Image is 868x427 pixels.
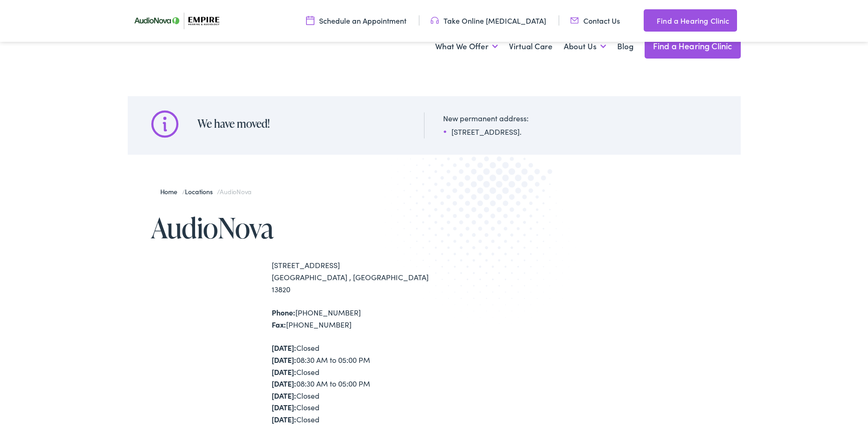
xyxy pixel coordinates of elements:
img: utility icon [570,15,579,26]
span: AudioNova [220,187,251,196]
strong: Phone: [272,307,295,317]
strong: [DATE]: [272,378,296,388]
li: [STREET_ADDRESS]. [443,126,529,137]
div: [PHONE_NUMBER] [PHONE_NUMBER] [272,307,434,330]
a: Take Online [MEDICAL_DATA] [431,15,546,26]
strong: [DATE]: [272,402,296,412]
div: New permanent address: [443,112,529,124]
a: About Us [564,29,606,64]
h2: We have moved! [197,117,405,131]
a: Find a Hearing Clinic [645,33,741,59]
strong: [DATE]: [272,342,296,353]
img: utility icon [431,15,439,26]
strong: [DATE]: [272,367,296,377]
strong: [DATE]: [272,390,296,401]
a: Locations [185,187,217,196]
span: / / [160,187,252,196]
h1: AudioNova [151,212,434,243]
a: Contact Us [570,15,620,26]
div: [STREET_ADDRESS] [GEOGRAPHIC_DATA] , [GEOGRAPHIC_DATA] 13820 [272,259,434,295]
a: Blog [617,29,633,64]
a: What We Offer [435,29,498,64]
a: Virtual Care [509,29,553,64]
a: Home [160,187,182,196]
strong: Fax: [272,319,286,329]
a: Schedule an Appointment [306,15,406,26]
strong: [DATE]: [272,355,296,365]
div: Closed 08:30 AM to 05:00 PM Closed 08:30 AM to 05:00 PM Closed Closed Closed [272,342,434,425]
strong: [DATE]: [272,414,296,424]
img: utility icon [306,15,314,26]
img: utility icon [644,15,652,26]
a: Find a Hearing Clinic [644,9,737,32]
